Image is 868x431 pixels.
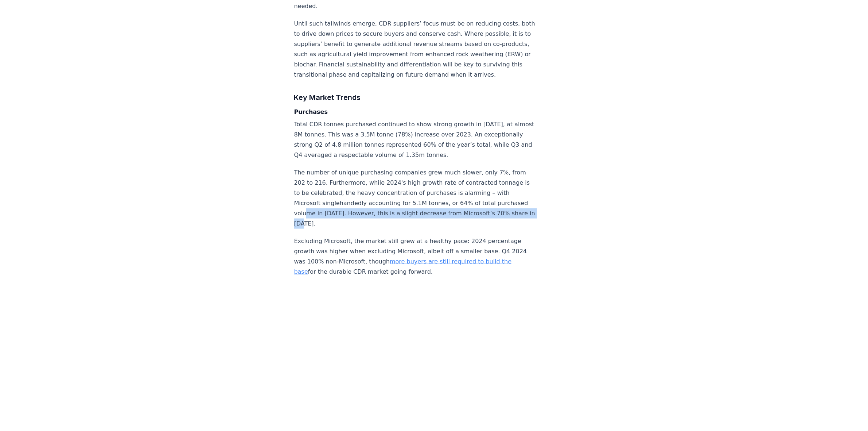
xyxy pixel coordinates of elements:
[294,236,536,277] p: Excluding Microsoft, the market still grew at a healthy pace: 2024 percentage growth was higher w...
[294,168,536,229] p: The number of unique purchasing companies grew much slower, only 7%, from 202 to 216. Furthermore...
[294,108,536,116] h4: Purchases
[294,119,536,160] p: Total CDR tonnes purchased continued to show strong growth in [DATE], at almost 8M tonnes. This w...
[294,19,536,80] p: Until such tailwinds emerge, CDR suppliers’ focus must be on reducing costs, both to drive down p...
[294,92,536,103] h3: Key Market Trends
[294,258,512,275] a: more buyers are still required to build the base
